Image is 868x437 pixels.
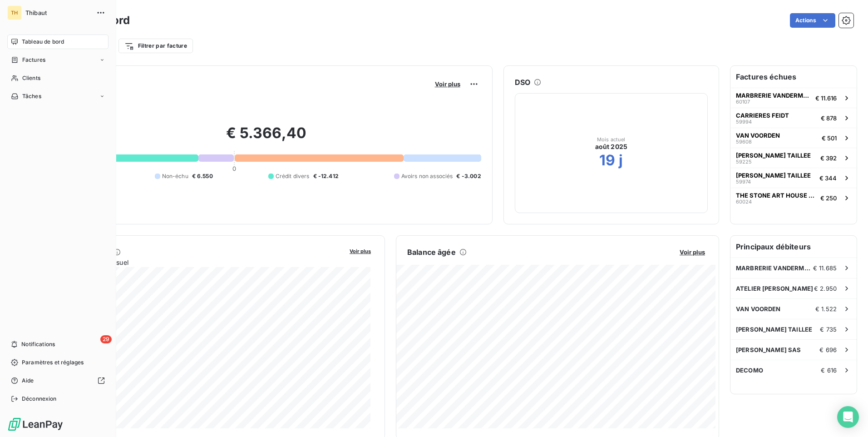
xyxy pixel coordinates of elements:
span: Avoirs non associés [401,172,453,180]
span: € 6.550 [192,172,213,180]
button: VAN VOORDEN59608€ 501 [730,128,857,148]
span: Notifications [21,340,55,348]
div: TH [7,5,22,20]
span: Non-échu [162,172,188,180]
span: 59225 [736,159,752,164]
span: € 11.685 [813,264,837,272]
span: € 616 [821,367,837,374]
h6: Balance âgée [407,247,456,258]
h2: 19 [599,151,615,169]
button: [PERSON_NAME] TAILLEE59225€ 392 [730,148,857,168]
span: € 1.522 [815,305,837,313]
span: Paramètres et réglages [22,358,84,367]
span: € -12.412 [313,172,339,180]
span: Voir plus [350,248,371,254]
span: [PERSON_NAME] TAILLEE [736,172,811,179]
a: Factures [7,53,108,67]
span: € 696 [819,346,837,353]
span: € 392 [820,154,837,162]
button: Voir plus [432,80,463,88]
span: Mois actuel [597,137,626,142]
h6: Factures échues [730,66,857,88]
span: ATELIER [PERSON_NAME] [736,285,813,292]
span: VAN VOORDEN [736,305,781,313]
span: 29 [100,335,112,343]
span: CARRIERES FEIDT [736,112,789,119]
span: Chiffre d'affaires mensuel [51,258,343,267]
span: Voir plus [435,80,460,88]
span: 59608 [736,139,752,144]
h2: € 5.366,40 [51,124,481,151]
a: Clients [7,71,108,85]
span: € -3.002 [456,172,481,180]
span: € 250 [820,194,837,202]
span: THE STONE ART HOUSE NATUURSTEEN [736,192,817,199]
span: € 735 [820,326,837,333]
button: Voir plus [677,248,708,256]
span: Crédit divers [276,172,310,180]
h6: Principaux débiteurs [730,236,857,258]
span: € 2.950 [814,285,837,292]
span: DECOMO [736,367,763,374]
span: € 501 [822,134,837,142]
span: Voir plus [680,248,705,256]
span: Factures [22,56,45,64]
span: Aide [22,377,34,385]
span: août 2025 [595,142,627,151]
span: 59974 [736,179,751,184]
span: MARBRERIE VANDERMARLIERE [736,92,812,99]
span: 59994 [736,119,752,124]
span: Tableau de bord [22,38,64,46]
span: [PERSON_NAME] TAILLEE [736,152,811,159]
h2: j [619,151,623,169]
button: Filtrer par facture [118,39,193,53]
span: Tâches [22,92,41,100]
a: Tableau de bord [7,35,108,49]
button: THE STONE ART HOUSE NATUURSTEEN60024€ 250 [730,188,857,208]
a: Tâches [7,89,108,104]
span: Déconnexion [22,395,57,403]
img: Logo LeanPay [7,417,64,432]
span: € 11.616 [815,94,837,102]
span: € 344 [819,174,837,182]
span: 60107 [736,99,750,104]
span: Thibaut [25,9,91,16]
span: Clients [22,74,40,82]
div: Open Intercom Messenger [837,406,859,428]
button: [PERSON_NAME] TAILLEE59974€ 344 [730,168,857,188]
button: Voir plus [347,247,374,255]
a: Aide [7,373,108,388]
button: Actions [790,13,835,28]
button: MARBRERIE VANDERMARLIERE60107€ 11.616 [730,88,857,108]
span: [PERSON_NAME] SAS [736,346,801,353]
button: CARRIERES FEIDT59994€ 878 [730,108,857,128]
span: MARBRERIE VANDERMARLIERE [736,264,813,272]
a: Paramètres et réglages [7,355,108,370]
span: [PERSON_NAME] TAILLEE [736,326,812,333]
span: VAN VOORDEN [736,132,780,139]
span: € 878 [821,114,837,122]
span: 0 [232,165,236,172]
h6: DSO [515,77,530,88]
span: 60024 [736,199,752,204]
